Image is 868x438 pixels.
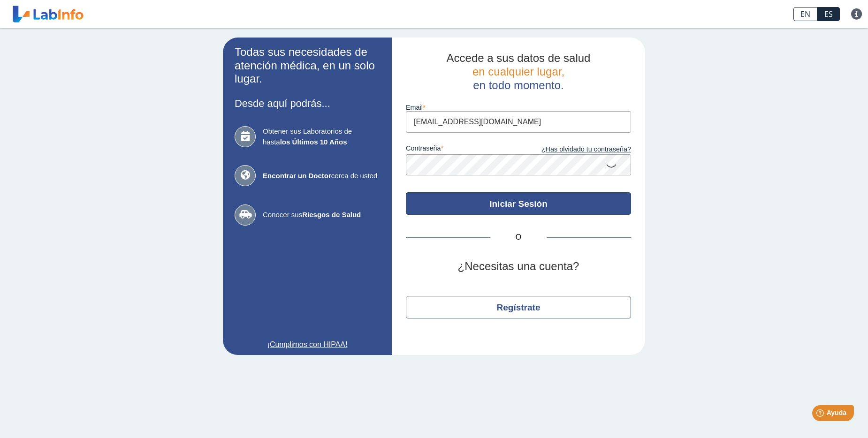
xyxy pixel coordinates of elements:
[406,260,631,273] h2: ¿Necesitas una cuenta?
[447,52,591,64] span: Accede a sus datos de salud
[235,98,380,109] h3: Desde aquí podrás...
[406,192,631,215] button: Iniciar Sesión
[263,171,380,181] span: cerca de usted
[472,65,564,78] span: en cualquier lugar,
[817,7,840,21] a: ES
[235,45,380,86] h2: Todas sus necesidades de atención médica, en un solo lugar.
[280,138,347,146] b: los Últimos 10 Años
[784,401,858,428] iframe: Help widget launcher
[406,296,631,318] button: Regístrate
[406,144,518,155] label: contraseña
[793,7,817,21] a: EN
[473,79,563,91] span: en todo momento.
[263,210,380,220] span: Conocer sus
[406,104,631,111] label: email
[490,232,547,243] span: O
[263,172,331,180] b: Encontrar un Doctor
[518,144,631,155] a: ¿Has olvidado tu contraseña?
[235,339,380,350] a: ¡Cumplimos con HIPAA!
[263,126,380,147] span: Obtener sus Laboratorios de hasta
[302,211,361,219] b: Riesgos de Salud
